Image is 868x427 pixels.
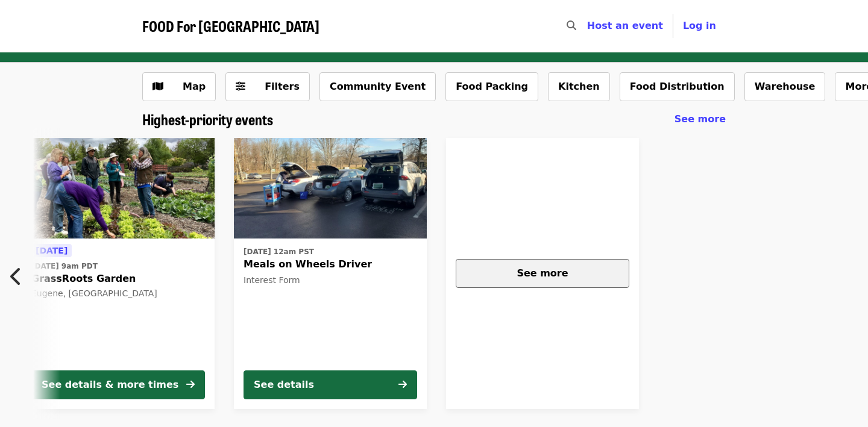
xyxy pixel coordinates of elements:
button: Food Distribution [620,72,735,101]
i: arrow-right icon [398,379,407,390]
i: map icon [153,81,163,92]
button: Log in [673,14,726,38]
a: See details for "GrassRoots Garden" [22,138,215,409]
a: Highest-priority events [142,111,273,128]
span: Highest-priority events [142,108,273,129]
span: Filters [265,81,300,92]
button: See details & more times [31,370,205,399]
a: FOOD For [GEOGRAPHIC_DATA] [142,17,319,35]
button: See details [244,370,417,399]
span: Map [183,81,206,92]
time: [DATE] 12am PST [244,246,314,257]
div: See details [254,378,314,392]
i: chevron-left icon [10,265,22,288]
span: Interest Form [244,275,300,285]
div: See details & more times [42,378,178,392]
button: See more [456,259,629,288]
button: Food Packing [445,72,538,101]
a: See more [446,138,639,409]
a: Host an event [587,20,663,31]
img: GrassRoots Garden organized by FOOD For Lane County [22,138,215,239]
button: Community Event [319,72,436,101]
img: Meals on Wheels Driver organized by FOOD For Lane County [234,138,427,239]
i: arrow-right icon [186,379,195,390]
i: search icon [567,20,576,31]
span: GrassRoots Garden [31,272,205,286]
span: See more [675,113,726,125]
span: Meals on Wheels Driver [244,257,417,272]
span: FOOD For [GEOGRAPHIC_DATA] [142,15,319,36]
button: Filters (0 selected) [225,72,310,101]
button: Show map view [142,72,216,101]
div: Highest-priority events [133,111,735,128]
span: Log in [683,20,716,31]
i: sliders-h icon [236,81,245,92]
input: Search [583,11,593,40]
a: See details for "Meals on Wheels Driver" [234,138,427,409]
a: See more [675,112,726,126]
span: See more [517,267,568,279]
button: Warehouse [744,72,826,101]
div: Eugene, [GEOGRAPHIC_DATA] [31,288,205,299]
button: Kitchen [548,72,610,101]
time: [DATE] 9am PDT [31,261,98,272]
